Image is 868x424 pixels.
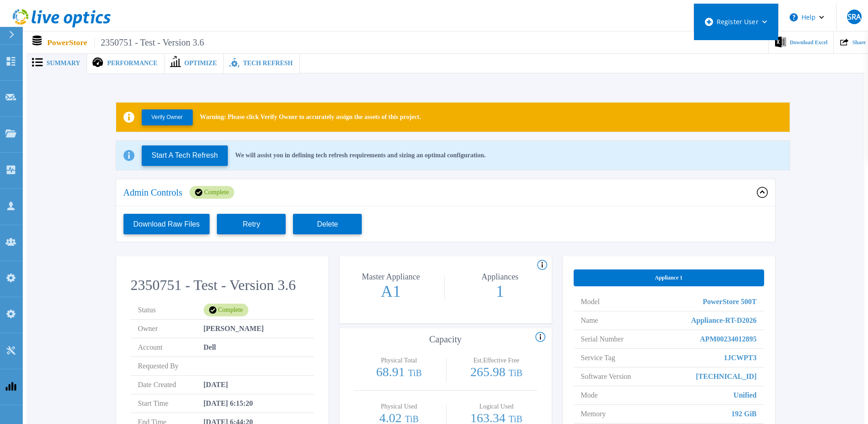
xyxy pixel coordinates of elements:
[142,109,193,125] button: Verify Owner
[779,4,836,31] button: Help
[138,301,204,319] span: Status
[790,40,827,45] span: Download Excel
[731,405,757,423] span: 192 GiB
[581,349,615,367] span: Service Tag
[360,403,437,410] p: Physical Used
[508,414,522,424] span: TiB
[696,367,756,386] span: [TECHNICAL_ID]
[342,273,440,281] p: Master Appliance
[138,320,204,338] span: Owner
[204,394,253,413] span: [DATE] 6:15:20
[581,367,631,386] span: Software Version
[581,405,606,423] span: Memory
[243,60,293,67] span: Tech Refresh
[734,386,757,404] span: Unified
[458,357,535,364] p: Est.Effective Free
[456,366,537,379] p: 265.98
[581,293,600,311] span: Model
[200,114,421,121] p: Warning: Please click Verify Owner to accurately assign the assets of this project.
[138,338,204,357] span: Account
[293,214,362,234] button: Delete
[458,403,535,410] p: Logical Used
[655,274,683,281] span: Appliance 1
[107,60,157,67] span: Performance
[204,320,264,338] span: [PERSON_NAME]
[131,277,314,294] h2: 2350751 - Test - Version 3.6
[204,338,216,357] span: Dell
[449,283,551,300] p: 1
[94,37,204,48] span: 2350751 - Test - Version 3.6
[46,60,80,67] span: Summary
[235,152,486,159] p: We will assist you in defining tech refresh requirements and sizing an optimal configuration.
[142,145,228,166] button: Start A Tech Refresh
[724,349,757,367] span: 1JCWPT3
[360,357,437,364] p: Physical Total
[703,293,756,311] span: PowerStore 500T
[359,366,440,379] p: 68.91
[185,60,217,67] span: Optimize
[217,214,286,234] button: Retry
[847,13,861,21] span: SRA
[123,188,182,197] p: Admin Controls
[4,4,864,401] div: ,
[190,186,234,199] div: Complete
[691,311,757,330] span: Appliance-RT-D2026
[581,386,598,404] span: Mode
[204,304,248,316] div: Complete
[852,40,866,45] span: Share
[451,273,549,281] p: Appliances
[123,214,210,234] button: Download Raw Files
[138,394,204,413] span: Start Time
[581,330,624,348] span: Serial Number
[700,330,756,348] span: APM00234012895
[508,368,522,378] span: TiB
[408,368,421,378] span: TiB
[138,376,204,394] span: Date Created
[694,4,778,40] div: Register User
[204,376,228,394] span: [DATE]
[405,414,418,424] span: TiB
[340,283,442,300] p: A1
[138,357,204,375] span: Requested By
[47,37,204,48] p: PowerStore
[581,311,598,330] span: Name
